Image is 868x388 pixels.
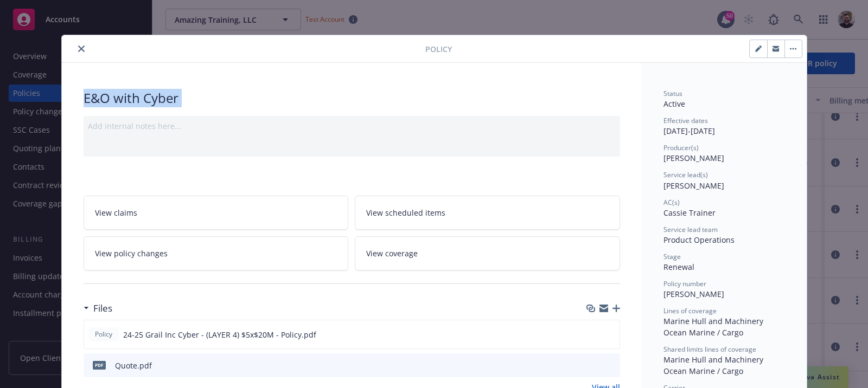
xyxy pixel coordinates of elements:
span: View coverage [366,248,418,259]
span: Producer(s) [663,143,699,152]
span: View claims [95,207,137,218]
span: View policy changes [95,248,168,259]
button: preview file [606,360,616,371]
a: View coverage [355,236,620,270]
span: Renewal [663,262,694,272]
span: [PERSON_NAME] [663,289,724,299]
h3: Files [93,301,112,315]
span: Cassie Trainer [663,208,716,218]
div: Quote.pdf [115,360,152,371]
div: E&O with Cyber [84,89,620,107]
span: Policy number [663,279,706,288]
span: Stage [663,252,681,261]
span: Product Operations [663,235,735,245]
span: 24-25 Grail Inc Cyber - (LAYER 4) $5x$20M - Policy.pdf [123,329,316,340]
div: Marine Hull and Machinery [663,354,785,365]
div: Files [84,301,112,315]
span: [PERSON_NAME] [663,180,724,191]
a: View policy changes [84,236,349,270]
span: Effective dates [663,116,708,125]
span: View scheduled items [366,207,445,218]
button: preview file [605,329,615,340]
span: [PERSON_NAME] [663,153,724,163]
span: Policy [425,43,452,55]
span: Service lead(s) [663,170,708,179]
span: Service lead team [663,225,718,234]
span: Lines of coverage [663,306,717,315]
span: Status [663,89,682,98]
span: pdf [93,361,106,369]
span: AC(s) [663,198,680,207]
div: [DATE] - [DATE] [663,116,785,137]
span: Shared limits lines of coverage [663,345,756,354]
span: Policy [93,329,114,339]
div: Ocean Marine / Cargo [663,365,785,377]
button: close [75,42,88,55]
div: Marine Hull and Machinery [663,315,785,327]
button: download file [589,360,597,371]
div: Ocean Marine / Cargo [663,327,785,338]
span: Active [663,99,685,109]
a: View claims [84,196,349,230]
div: Add internal notes here... [88,120,616,132]
a: View scheduled items [355,196,620,230]
button: download file [588,329,597,340]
